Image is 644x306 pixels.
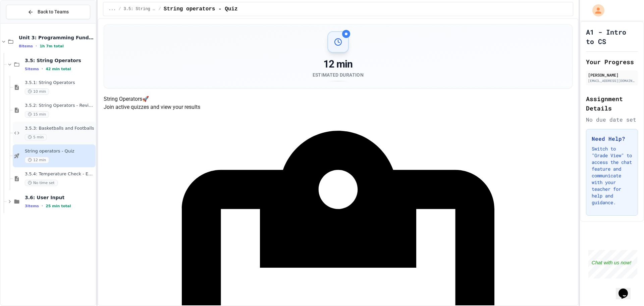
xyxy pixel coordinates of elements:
span: Unit 3: Programming Fundamentals [19,35,94,41]
div: [PERSON_NAME] [588,72,636,78]
div: 12 min [313,58,364,70]
span: ... [109,6,116,12]
iframe: chat widget [616,279,637,299]
div: My Account [585,3,606,18]
span: No time set [25,180,58,186]
span: 3.5.4: Temperature Check - Exit Ticket [25,171,94,177]
span: • [36,43,37,49]
span: 12 min [25,157,49,163]
span: 10 min [25,88,49,95]
div: [EMAIL_ADDRESS][DOMAIN_NAME] [588,78,636,83]
div: No due date set [586,116,638,124]
p: Switch to "Grade View" to access the chat feature and communicate with your teacher for help and ... [592,145,632,206]
span: 5 items [25,67,39,71]
span: 3.5.2: String Operators - Review [25,103,94,108]
h2: Assignment Details [586,94,638,113]
h2: Your Progress [586,57,638,67]
h4: String Operators 🚀 [104,95,573,103]
span: 3.5.3: Basketballs and Footballs [25,126,94,131]
span: / [118,6,121,12]
span: 15 min [25,111,49,118]
span: 3 items [25,204,39,208]
span: 5 min [25,134,47,140]
h1: A1 - Intro to CS [586,27,638,46]
span: 3.5: String Operators [124,6,156,12]
span: String operators - Quiz [25,148,94,154]
h3: Need Help? [592,135,632,143]
span: / [159,6,161,12]
span: 3.6: User Input [25,194,94,201]
span: 1h 7m total [40,44,64,48]
iframe: chat widget [588,250,637,278]
div: Estimated Duration [313,72,364,78]
span: Back to Teams [38,8,69,15]
span: 3.5.1: String Operators [25,80,94,86]
span: 25 min total [46,204,71,208]
span: 8 items [19,44,33,48]
p: Join active quizzes and view your results [104,103,573,111]
span: • [42,203,43,209]
span: • [42,66,43,72]
button: Back to Teams [6,5,90,19]
span: 42 min total [46,67,71,71]
span: String operators - Quiz [164,5,238,13]
span: 3.5: String Operators [25,57,94,63]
